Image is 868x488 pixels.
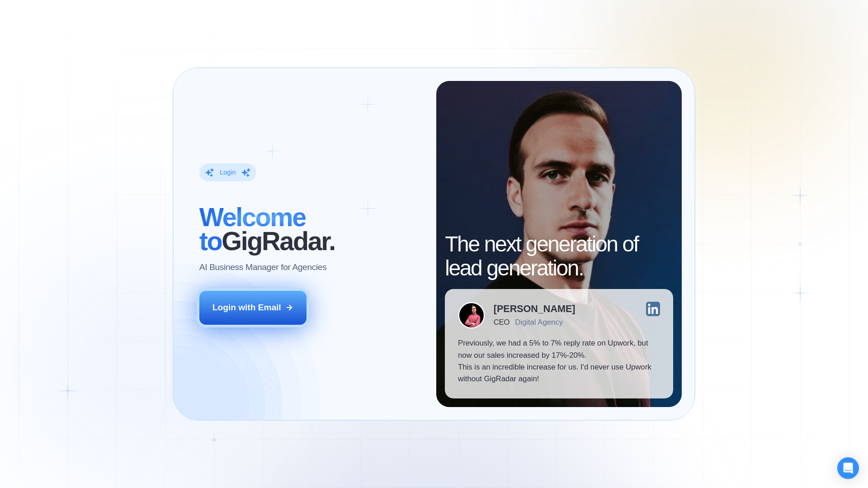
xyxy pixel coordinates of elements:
[494,304,576,314] div: [PERSON_NAME]
[199,205,423,253] h2: ‍ GigRadar.
[494,318,509,327] div: CEO
[199,203,306,256] span: Welcome to
[445,232,673,280] h2: The next generation of lead generation.
[212,302,281,313] div: Login with Email
[220,168,236,177] div: Login
[199,291,307,324] button: Login with Email
[515,318,563,327] div: Digital Agency
[458,337,660,385] p: Previously, we had a 5% to 7% reply rate on Upwork, but now our sales increased by 17%-20%. This ...
[837,457,859,479] div: Open Intercom Messenger
[199,261,327,273] p: AI Business Manager for Agencies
